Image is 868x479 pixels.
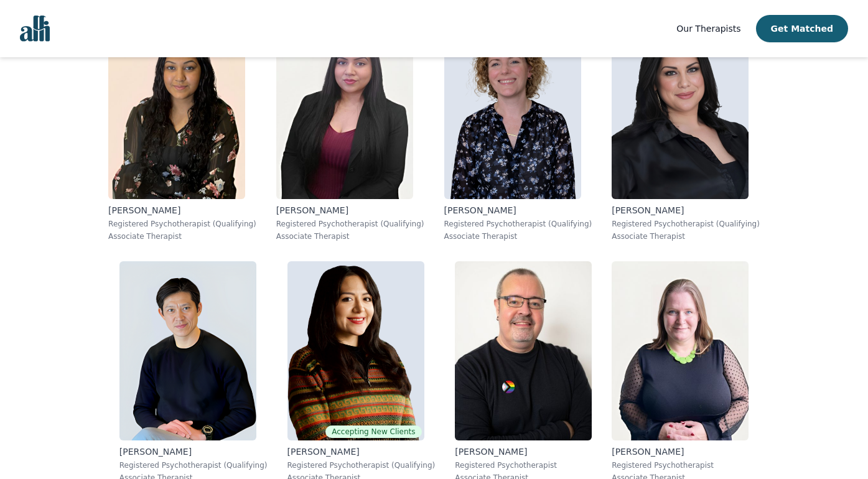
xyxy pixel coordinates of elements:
p: [PERSON_NAME] [108,204,256,216]
img: Heather_Kay [612,20,749,199]
img: Alan_Chen [119,261,256,440]
p: Associate Therapist [612,231,760,241]
img: Catherine_Robbe [444,20,581,199]
span: Accepting New Clients [325,426,421,438]
p: Registered Psychotherapist (Qualifying) [108,219,256,229]
img: alli logo [20,16,50,42]
p: [PERSON_NAME] [612,445,749,458]
a: Sonya_Mahil[PERSON_NAME]Registered Psychotherapist (Qualifying)Associate Therapist [266,10,434,251]
p: Associate Therapist [276,231,424,241]
a: Our Therapists [676,21,740,36]
a: Heather_Kay[PERSON_NAME]Registered Psychotherapist (Qualifying)Associate Therapist [602,10,770,251]
p: Registered Psychotherapist (Qualifying) [276,219,424,229]
a: Shanta_Persaud[PERSON_NAME]Registered Psychotherapist (Qualifying)Associate Therapist [98,10,266,251]
img: Sonya_Mahil [276,20,413,199]
span: Our Therapists [676,24,740,34]
img: Jessie_MacAlpine Shearer [612,261,749,440]
p: Associate Therapist [444,231,592,241]
p: [PERSON_NAME] [444,204,592,216]
p: Associate Therapist [108,231,256,241]
p: [PERSON_NAME] [119,445,268,458]
button: Get Matched [756,15,848,42]
p: [PERSON_NAME] [612,204,760,216]
p: [PERSON_NAME] [455,445,592,458]
p: [PERSON_NAME] [276,204,424,216]
a: Catherine_Robbe[PERSON_NAME]Registered Psychotherapist (Qualifying)Associate Therapist [434,10,602,251]
p: Registered Psychotherapist (Qualifying) [444,219,592,229]
p: Registered Psychotherapist (Qualifying) [612,219,760,229]
img: Shanta_Persaud [108,20,245,199]
img: Scott_Harrison [455,261,592,440]
p: Registered Psychotherapist [455,460,592,470]
p: Registered Psychotherapist (Qualifying) [119,460,268,470]
p: [PERSON_NAME] [287,445,436,458]
img: Luisa_Diaz Flores [287,261,424,440]
p: Registered Psychotherapist (Qualifying) [287,460,436,470]
p: Registered Psychotherapist [612,460,749,470]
